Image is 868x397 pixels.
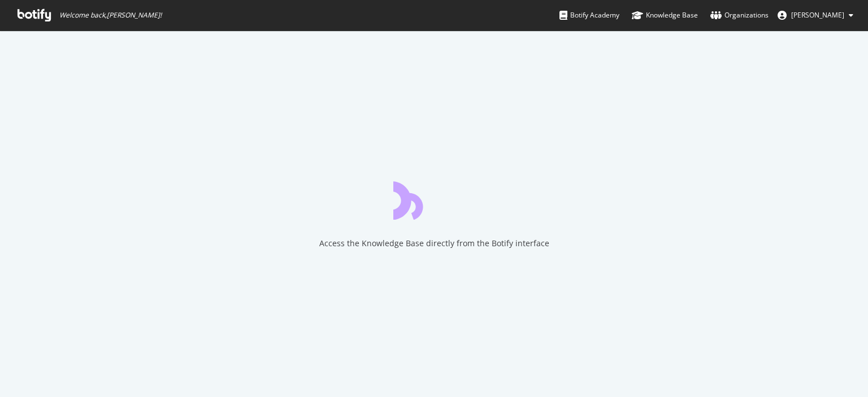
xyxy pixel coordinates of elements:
span: Kenneth Domingo [791,10,844,20]
div: Knowledge Base [632,10,698,21]
span: Welcome back, [PERSON_NAME] ! [59,11,162,20]
button: [PERSON_NAME] [769,6,862,24]
div: Botify Academy [559,10,619,21]
div: Access the Knowledge Base directly from the Botify interface [319,238,549,249]
div: animation [393,179,475,220]
div: Organizations [710,10,769,21]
